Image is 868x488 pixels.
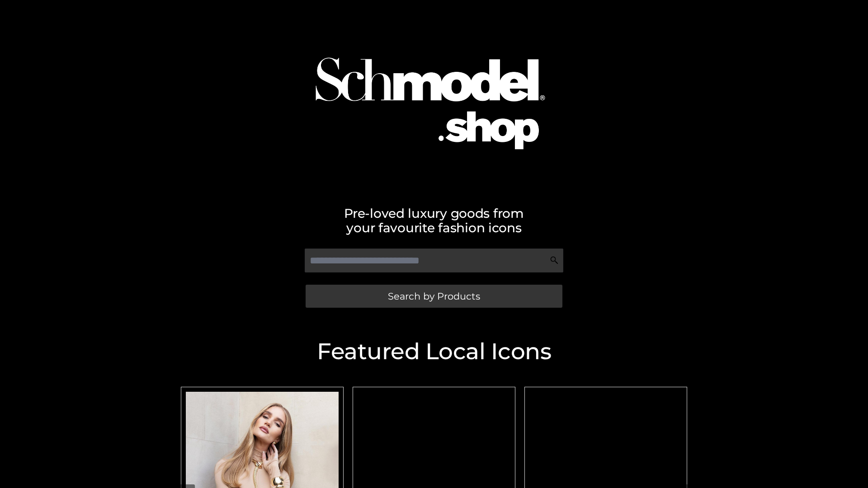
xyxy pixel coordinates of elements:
h2: Featured Local Icons​ [176,340,692,363]
img: Search Icon [550,256,559,265]
h2: Pre-loved luxury goods from your favourite fashion icons [176,206,692,235]
span: Search by Products [388,291,480,301]
a: Search by Products [306,285,562,308]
